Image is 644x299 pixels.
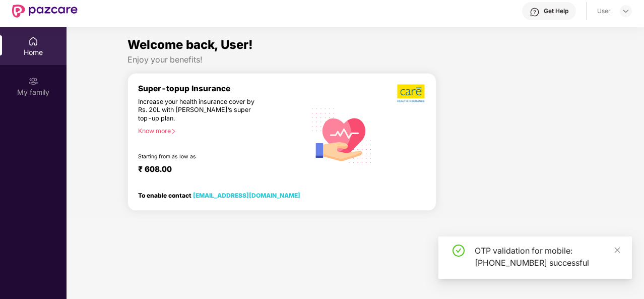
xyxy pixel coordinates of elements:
[453,245,465,257] span: check-circle
[171,129,176,134] span: right
[138,153,263,160] div: Starting from as low as
[138,84,306,93] div: Super-topup Insurance
[28,36,38,46] img: svg+xml;base64,PHN2ZyBpZD0iSG9tZSIgeG1sbnM9Imh0dHA6Ly93d3cudzMub3JnLzIwMDAvc3ZnIiB3aWR0aD0iMjAiIG...
[475,245,620,269] div: OTP validation for mobile: [PHONE_NUMBER] successful
[12,5,78,18] img: New Pazcare Logo
[597,7,611,15] div: User
[306,98,378,171] img: svg+xml;base64,PHN2ZyB4bWxucz0iaHR0cDovL3d3dy53My5vcmcvMjAwMC9zdmciIHhtbG5zOnhsaW5rPSJodHRwOi8vd3...
[544,7,568,15] div: Get Help
[193,192,300,199] a: [EMAIL_ADDRESS][DOMAIN_NAME]
[397,84,426,103] img: b5dec4f62d2307b9de63beb79f102df3.png
[28,76,38,86] img: svg+xml;base64,PHN2ZyB3aWR0aD0iMjAiIGhlaWdodD0iMjAiIHZpZXdCb3g9IjAgMCAyMCAyMCIgZmlsbD0ibm9uZSIgeG...
[127,54,583,65] div: Enjoy your benefits!
[138,192,300,199] div: To enable contact
[127,37,253,52] span: Welcome back, User!
[138,164,296,176] div: ₹ 608.00
[530,7,540,17] img: svg+xml;base64,PHN2ZyBpZD0iSGVscC0zMngzMiIgeG1sbnM9Imh0dHA6Ly93d3cudzMub3JnLzIwMDAvc3ZnIiB3aWR0aD...
[614,247,621,254] span: close
[138,127,300,134] div: Know more
[622,7,630,15] img: svg+xml;base64,PHN2ZyBpZD0iRHJvcGRvd24tMzJ4MzIiIHhtbG5zPSJodHRwOi8vd3d3LnczLm9yZy8yMDAwL3N2ZyIgd2...
[138,98,263,123] div: Increase your health insurance cover by Rs. 20L with [PERSON_NAME]’s super top-up plan.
